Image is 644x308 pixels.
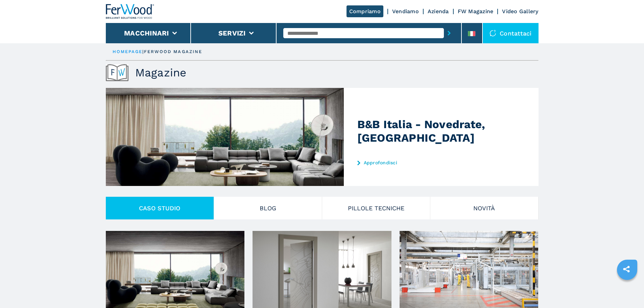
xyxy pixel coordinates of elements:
[106,197,214,219] button: CASO STUDIO
[113,49,143,54] a: HOMEPAGE
[124,29,169,37] button: Macchinari
[106,64,128,81] img: Magazine
[144,49,202,55] p: ferwood magazine
[322,197,430,219] button: PILLOLE TECNICHE
[618,261,635,278] a: sharethis
[135,66,187,79] h1: Magazine
[106,88,372,186] img: B&B Italia - Novedrate, Italia
[392,8,419,15] a: Vendiamo
[428,8,449,15] a: Azienda
[347,5,383,17] a: Compriamo
[214,197,322,219] button: Blog
[106,4,154,19] img: Ferwood
[502,8,538,15] a: Video Gallery
[357,160,490,165] a: Approfondisci
[490,30,496,37] img: Contattaci
[218,29,246,37] button: Servizi
[483,23,539,43] div: Contattaci
[430,197,539,219] button: Novità
[444,25,454,41] button: submit-button
[142,49,144,54] span: |
[458,8,494,15] a: FW Magazine
[615,278,639,303] iframe: Chat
